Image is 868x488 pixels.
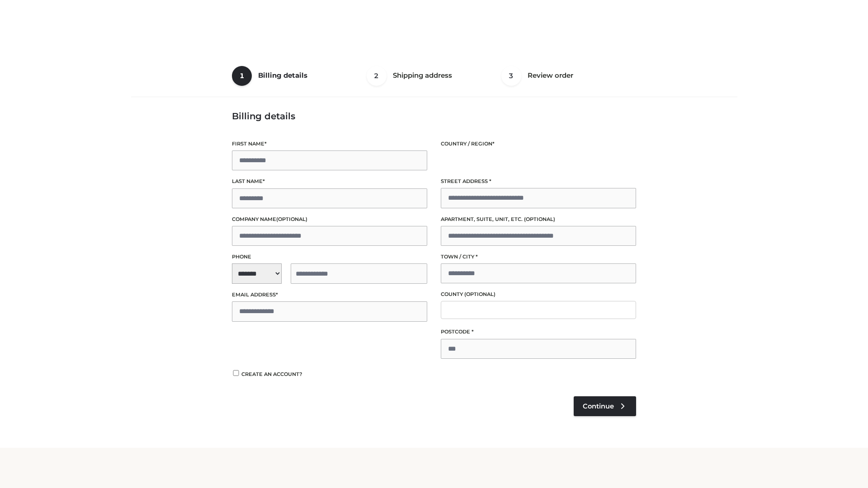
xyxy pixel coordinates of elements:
[232,215,427,224] label: Company name
[241,371,302,377] span: Create an account?
[232,140,427,148] label: First name
[232,177,427,186] label: Last name
[574,396,636,416] a: Continue
[232,111,636,122] h3: Billing details
[441,177,636,186] label: Street address
[583,402,614,410] span: Continue
[464,291,495,297] span: (optional)
[441,290,636,299] label: County
[232,291,427,299] label: Email address
[441,140,636,148] label: Country / Region
[276,216,307,222] span: (optional)
[232,370,240,376] input: Create an account?
[441,215,636,224] label: Apartment, suite, unit, etc.
[232,253,427,261] label: Phone
[524,216,555,222] span: (optional)
[441,253,636,261] label: Town / City
[441,328,636,336] label: Postcode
